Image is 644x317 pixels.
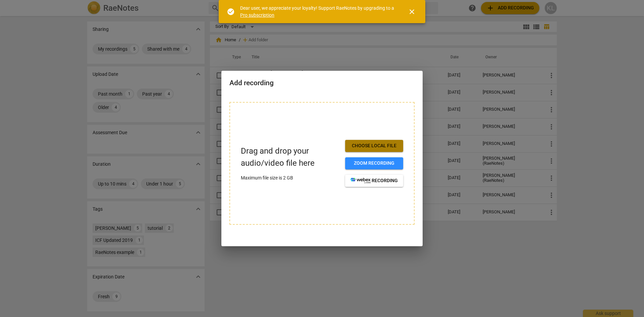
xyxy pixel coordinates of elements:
[351,160,398,167] span: Zoom recording
[227,8,235,16] span: check_circle
[404,4,420,20] button: Close
[240,5,396,18] div: Dear user, we appreciate your loyalty! Support RaeNotes by upgrading to a
[229,79,415,87] h2: Add recording
[241,145,340,169] p: Drag and drop your audio/video file here
[408,8,416,16] span: close
[345,140,403,152] button: Choose local file
[241,174,340,181] p: Maximum file size is 2 GB
[351,177,398,184] span: recording
[345,175,403,187] button: recording
[351,143,398,149] span: Choose local file
[345,157,403,169] button: Zoom recording
[240,12,274,18] a: Pro subscription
